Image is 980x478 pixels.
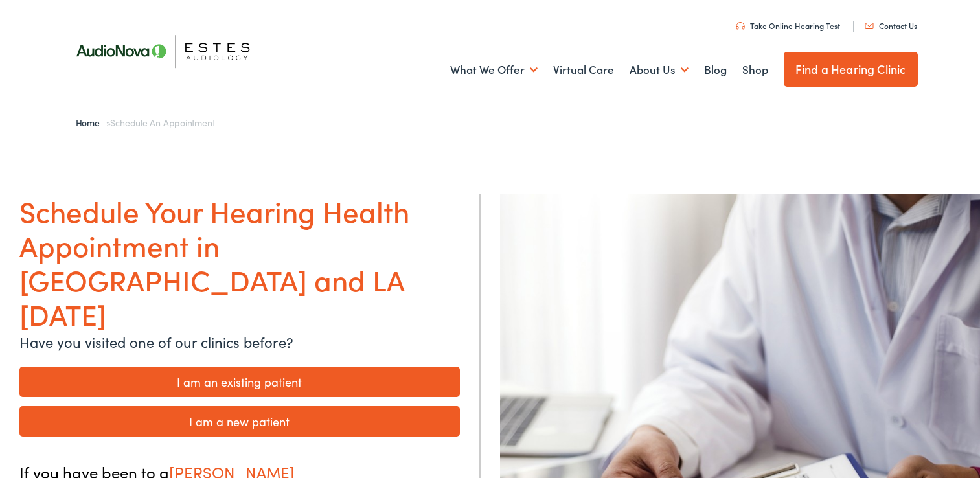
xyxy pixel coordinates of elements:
a: Virtual Care [553,46,614,94]
a: Home [76,116,106,129]
a: About Us [630,46,689,94]
a: Take Online Hearing Test [736,20,840,31]
span: » [76,116,215,129]
a: Contact Us [865,20,917,31]
a: Shop [742,46,768,94]
img: utility icon [736,22,745,30]
a: Blog [704,46,727,94]
p: Have you visited one of our clinics before? [19,331,460,352]
h1: Schedule Your Hearing Health Appointment in [GEOGRAPHIC_DATA] and LA [DATE] [19,194,460,330]
a: I am a new patient [19,406,460,437]
a: Find a Hearing Clinic [784,52,918,87]
a: What We Offer [450,46,538,94]
a: I am an existing patient [19,367,460,397]
img: utility icon [865,23,874,29]
span: Schedule an Appointment [110,116,214,129]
